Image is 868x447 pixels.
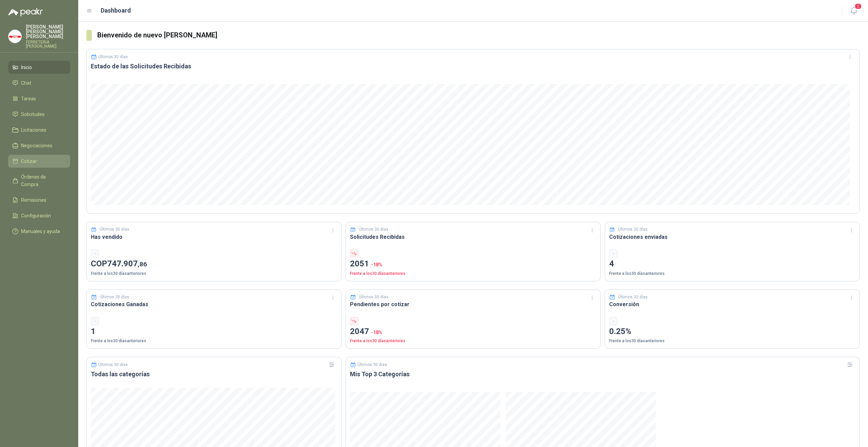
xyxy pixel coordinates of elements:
[609,300,855,309] h3: Conversión
[138,260,147,268] span: ,86
[91,270,337,277] p: Frente a los 30 días anteriores
[91,325,337,338] p: 1
[8,170,70,191] a: Órdenes de Compra
[98,54,128,59] p: Últimos 30 días
[91,233,337,241] h3: Has vendido
[100,294,129,300] p: Últimos 30 días
[8,225,70,238] a: Manuales y ayuda
[848,5,860,17] button: 2
[609,258,855,270] p: 4
[26,40,70,48] p: FERRETERIA [PERSON_NAME]
[9,30,21,43] img: Company Logo
[350,270,596,277] p: Frente a los 30 días anteriores
[357,362,387,367] p: Últimos 30 días
[21,79,31,87] span: Chat
[609,338,855,344] p: Frente a los 30 días anteriores
[91,258,337,270] p: COP
[21,173,64,188] span: Órdenes de Compra
[21,111,45,118] span: Solicitudes
[609,270,855,277] p: Frente a los 30 días anteriores
[21,126,46,134] span: Licitaciones
[350,258,596,270] p: 2051
[91,317,99,325] div: -
[8,92,70,105] a: Tareas
[21,142,52,149] span: Negociaciones
[359,294,388,300] p: Últimos 30 días
[21,228,60,235] span: Manuales y ayuda
[97,30,860,40] h3: Bienvenido de nuevo [PERSON_NAME]
[350,338,596,344] p: Frente a los 30 días anteriores
[91,249,99,258] div: -
[8,123,70,136] a: Licitaciones
[8,209,70,222] a: Configuración
[91,370,337,378] h3: Todas las categorías
[609,325,855,338] p: 0.25%
[371,330,382,335] span: -18 %
[21,64,32,71] span: Inicio
[618,294,648,300] p: Últimos 30 días
[91,338,337,344] p: Frente a los 30 días anteriores
[91,300,337,309] h3: Cotizaciones Ganadas
[8,194,70,206] a: Remisiones
[21,158,37,165] span: Cotizar
[350,370,855,378] h3: Mis Top 3 Categorías
[609,233,855,241] h3: Cotizaciones enviadas
[371,262,382,267] span: -18 %
[609,317,617,325] div: -
[98,362,128,367] p: Últimos 30 días
[359,226,388,233] p: Últimos 30 días
[21,212,51,219] span: Configuración
[26,24,70,39] p: [PERSON_NAME] [PERSON_NAME] [PERSON_NAME]
[21,95,36,102] span: Tareas
[618,226,648,233] p: Últimos 30 días
[8,8,43,16] img: Logo peakr
[100,226,129,233] p: Últimos 30 días
[8,155,70,168] a: Cotizar
[8,61,70,74] a: Inicio
[8,108,70,121] a: Solicitudes
[91,62,855,70] h3: Estado de las Solicitudes Recibidas
[350,300,596,309] h3: Pendientes por cotizar
[609,249,617,258] div: -
[107,259,147,268] span: 747.907
[8,77,70,89] a: Chat
[854,3,862,10] span: 2
[350,325,596,338] p: 2047
[8,139,70,152] a: Negociaciones
[101,6,131,15] h1: Dashboard
[21,196,46,204] span: Remisiones
[350,233,596,241] h3: Solicitudes Recibidas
